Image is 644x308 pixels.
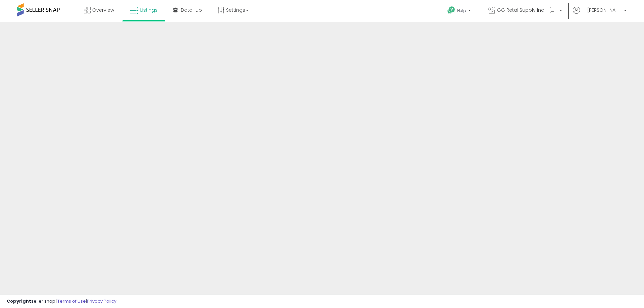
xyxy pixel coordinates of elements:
[7,298,116,305] div: seller snap | |
[87,298,116,304] a: Privacy Policy
[7,298,31,304] strong: Copyright
[457,8,466,13] span: Help
[582,7,622,13] span: Hi [PERSON_NAME]
[447,6,455,14] i: Get Help
[497,7,557,13] span: GG Retal Supply Inc - [GEOGRAPHIC_DATA]
[181,7,202,13] span: DataHub
[442,1,478,22] a: Help
[57,298,86,304] a: Terms of Use
[573,7,627,22] a: Hi [PERSON_NAME]
[140,7,158,13] span: Listings
[92,7,114,13] span: Overview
